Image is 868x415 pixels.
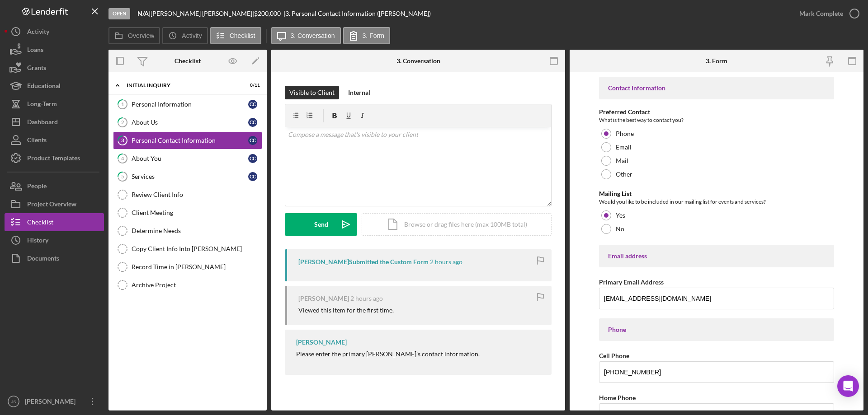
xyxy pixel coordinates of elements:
[248,100,257,109] div: C C
[599,278,664,286] label: Primary Email Address
[790,5,863,23] button: Mark Complete
[5,213,104,231] button: Checklist
[608,84,825,92] div: Contact Information
[296,339,347,346] div: [PERSON_NAME]
[23,392,81,413] div: [PERSON_NAME]
[363,32,384,39] label: 3. Form
[113,131,262,149] a: 3Personal Contact InformationCC
[113,258,262,276] a: Record Time in [PERSON_NAME]
[162,27,208,44] button: Activity
[706,57,727,65] div: 3. Form
[285,213,357,236] button: Send
[137,10,151,17] div: |
[132,281,262,289] div: Archive Project
[137,9,149,17] b: N/A
[599,116,834,125] div: What is the best way to contact you?
[27,231,48,252] div: History
[244,83,260,88] div: 0 / 11
[5,41,104,59] a: Loans
[616,171,632,178] label: Other
[348,86,370,99] div: Internal
[121,155,124,161] tspan: 4
[132,155,248,162] div: About You
[5,131,104,149] button: Clients
[121,137,124,143] tspan: 3
[298,307,394,314] div: Viewed this item for the first time.
[599,352,629,359] label: Cell Phone
[5,59,104,77] button: Grants
[430,258,462,266] time: 2025-09-12 14:24
[343,27,390,44] button: 3. Form
[5,231,104,249] button: History
[608,326,825,333] div: Phone
[248,136,257,145] div: C C
[27,23,49,43] div: Activity
[27,195,76,215] div: Project Overview
[132,263,262,270] div: Record Time in [PERSON_NAME]
[113,240,262,258] a: Copy Client Info Into [PERSON_NAME]
[616,157,628,164] label: Mail
[27,131,47,151] div: Clients
[182,32,202,39] label: Activity
[27,249,59,270] div: Documents
[608,252,825,260] div: Email address
[5,249,104,267] button: Documents
[132,191,262,198] div: Review Client Info
[344,86,375,99] button: Internal
[27,95,57,115] div: Long-Term
[128,32,154,39] label: Overview
[132,173,248,180] div: Services
[121,173,124,179] tspan: 5
[599,190,834,197] div: Mailing List
[132,209,262,216] div: Client Meeting
[616,212,625,219] label: Yes
[113,204,262,222] a: Client Meeting
[283,10,431,17] div: | 3. Personal Contact Information ([PERSON_NAME])
[27,113,58,133] div: Dashboard
[599,394,636,401] label: Home Phone
[254,9,281,17] span: $200,000
[599,108,834,116] div: Preferred Contact
[616,130,634,137] label: Phone
[5,195,104,213] button: Project Overview
[113,222,262,240] a: Determine Needs
[121,101,124,107] tspan: 1
[5,177,104,195] button: People
[616,144,632,151] label: Email
[314,213,328,236] div: Send
[121,119,124,125] tspan: 2
[5,149,104,167] a: Product Templates
[113,149,262,168] a: 4About YouCC
[599,197,834,206] div: Would you like to be included in our mailing list for events and services?
[27,41,43,61] div: Loans
[151,10,254,17] div: [PERSON_NAME] [PERSON_NAME] |
[837,375,859,397] div: Open Intercom Messenger
[11,399,16,404] text: JS
[108,27,160,44] button: Overview
[27,177,47,197] div: People
[799,5,843,23] div: Mark Complete
[5,392,104,410] button: JS[PERSON_NAME]
[27,77,61,97] div: Educational
[396,57,440,65] div: 3. Conversation
[5,23,104,41] button: Activity
[285,86,339,99] button: Visible to Client
[296,350,480,358] div: Please enter the primary [PERSON_NAME]'s contact information.
[298,258,429,266] div: [PERSON_NAME] Submitted the Custom Form
[27,149,80,169] div: Product Templates
[5,95,104,113] a: Long-Term
[289,86,335,99] div: Visible to Client
[350,295,383,302] time: 2025-09-12 14:23
[616,225,624,233] label: No
[113,95,262,113] a: 1Personal InformationCC
[5,113,104,131] button: Dashboard
[132,137,248,144] div: Personal Contact Information
[5,77,104,95] button: Educational
[298,295,349,302] div: [PERSON_NAME]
